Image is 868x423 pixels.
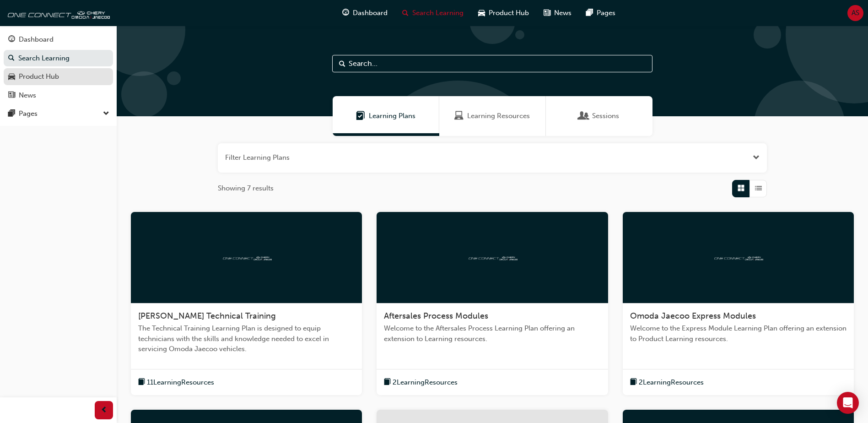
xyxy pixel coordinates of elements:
[8,73,15,81] span: car-icon
[147,377,214,388] span: 11 Learning Resources
[639,377,704,388] span: 2 Learning Resources
[356,111,365,121] span: Learning Plans
[536,4,579,22] a: news-iconNews
[755,183,762,194] span: List
[579,4,623,22] a: pages-iconPages
[586,7,593,19] span: pages-icon
[623,212,854,396] a: oneconnectOmoda Jaecoo Express ModulesWelcome to the Express Module Learning Plan offering an ext...
[4,29,113,105] button: DashboardSearch LearningProduct HubNews
[753,152,760,163] button: Open the filter
[597,8,615,18] span: Pages
[412,8,464,18] span: Search Learning
[4,105,113,122] button: Pages
[384,311,488,321] span: Aftersales Process Modules
[8,110,15,118] span: pages-icon
[852,8,859,18] span: AS
[218,183,274,194] span: Showing 7 results
[19,71,59,82] div: Product Hub
[630,377,637,388] span: book-icon
[19,34,54,45] div: Dashboard
[332,55,652,72] input: Search...
[19,108,38,119] div: Pages
[579,111,588,121] span: Sessions
[377,212,608,396] a: oneconnectAftersales Process ModulesWelcome to the Aftersales Process Learning Plan offering an e...
[131,212,362,396] a: oneconnect[PERSON_NAME] Technical TrainingThe Technical Training Learning Plan is designed to equ...
[402,7,409,19] span: search-icon
[333,96,439,136] a: Learning PlansLearning Plans
[384,377,458,388] button: book-icon2LearningResources
[138,377,145,388] span: book-icon
[713,253,763,261] img: oneconnect
[8,54,15,63] span: search-icon
[546,96,652,136] a: SessionsSessions
[138,311,276,321] span: [PERSON_NAME] Technical Training
[384,377,391,388] span: book-icon
[592,111,619,121] span: Sessions
[467,111,530,121] span: Learning Resources
[221,253,272,261] img: oneconnect
[5,4,110,22] img: oneconnect
[467,253,518,261] img: oneconnect
[8,92,15,100] span: news-icon
[19,90,36,101] div: News
[353,8,388,18] span: Dashboard
[4,50,113,67] a: Search Learning
[471,4,536,22] a: car-iconProduct Hub
[103,108,109,120] span: down-icon
[138,323,355,354] span: The Technical Training Learning Plan is designed to equip technicians with the skills and knowled...
[8,36,15,44] span: guage-icon
[837,392,859,414] div: Open Intercom Messenger
[335,4,395,22] a: guage-iconDashboard
[342,7,349,19] span: guage-icon
[439,96,546,136] a: Learning ResourcesLearning Resources
[847,5,863,21] button: AS
[630,311,756,321] span: Omoda Jaecoo Express Modules
[393,377,458,388] span: 2 Learning Resources
[138,377,214,388] button: book-icon11LearningResources
[384,323,600,344] span: Welcome to the Aftersales Process Learning Plan offering an extension to Learning resources.
[101,405,108,416] span: prev-icon
[395,4,471,22] a: search-iconSearch Learning
[4,87,113,104] a: News
[369,111,415,121] span: Learning Plans
[4,68,113,85] a: Product Hub
[738,183,744,194] span: Grid
[630,323,846,344] span: Welcome to the Express Module Learning Plan offering an extension to Product Learning resources.
[478,7,485,19] span: car-icon
[4,31,113,48] a: Dashboard
[544,7,550,19] span: news-icon
[554,8,571,18] span: News
[630,377,704,388] button: book-icon2LearningResources
[489,8,529,18] span: Product Hub
[454,111,464,121] span: Learning Resources
[339,59,345,69] span: Search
